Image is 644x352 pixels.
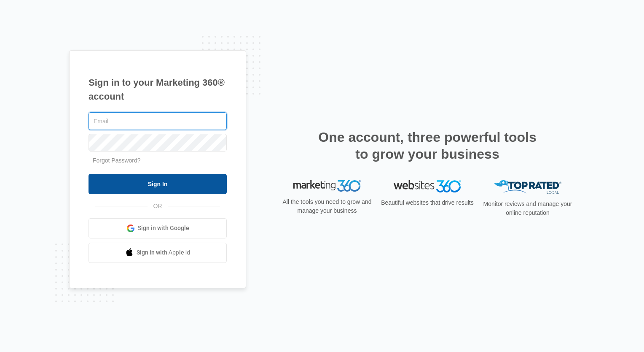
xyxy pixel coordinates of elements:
[137,248,191,257] span: Sign in with Apple Id
[89,218,227,238] a: Sign in with Google
[494,180,561,194] img: Top Rated Local
[89,112,227,130] input: Email
[316,129,539,162] h2: One account, three powerful tools to grow your business
[394,180,461,192] img: Websites 360
[93,157,141,164] a: Forgot Password?
[380,198,475,207] p: Beautiful websites that drive results
[148,202,168,211] span: OR
[280,198,374,215] p: All the tools you need to grow and manage your business
[480,200,575,217] p: Monitor reviews and manage your online reputation
[293,180,361,192] img: Marketing 360
[89,243,227,263] a: Sign in with Apple Id
[138,224,189,233] span: Sign in with Google
[89,174,227,194] input: Sign In
[89,76,227,103] h1: Sign in to your Marketing 360® account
